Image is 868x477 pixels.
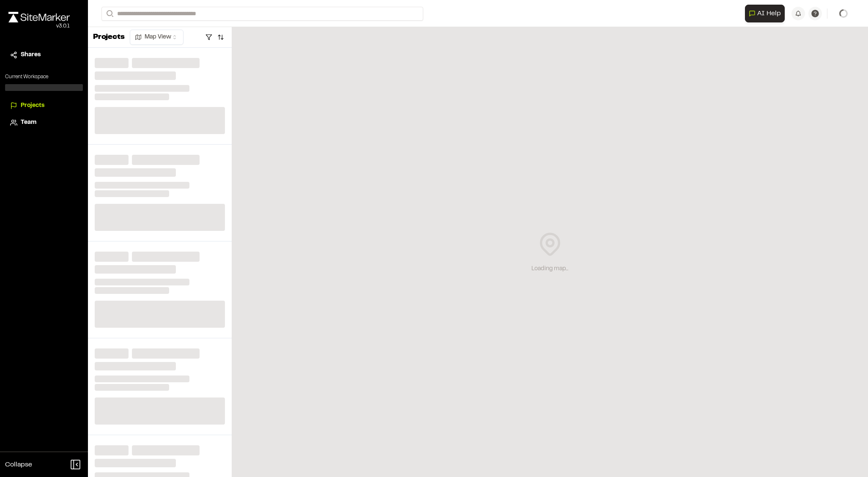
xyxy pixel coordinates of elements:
[101,7,117,21] button: Search
[8,12,70,22] img: rebrand.png
[21,50,41,60] span: Shares
[10,101,78,110] a: Projects
[745,5,788,22] div: Open AI Assistant
[8,22,70,30] div: Oh geez...please don't...
[531,264,568,274] div: Loading map...
[757,8,781,19] span: AI Help
[93,32,125,43] p: Projects
[10,118,78,127] a: Team
[21,118,36,127] span: Team
[745,5,785,22] button: Open AI Assistant
[21,101,44,110] span: Projects
[5,73,83,81] p: Current Workspace
[5,460,32,470] span: Collapse
[10,50,78,60] a: Shares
